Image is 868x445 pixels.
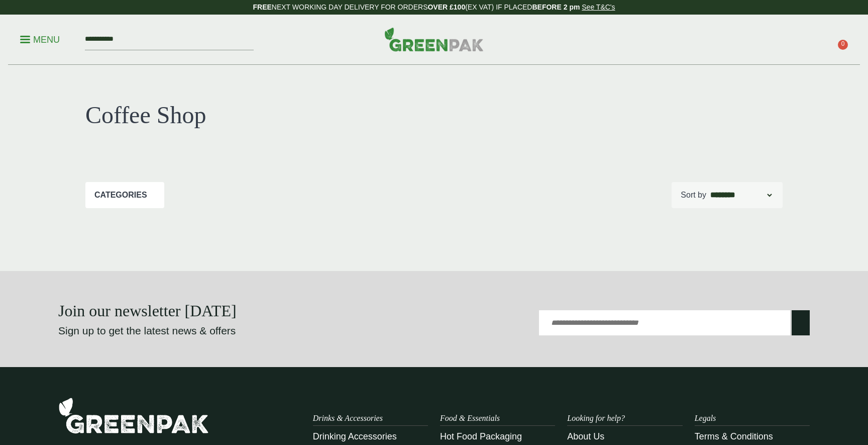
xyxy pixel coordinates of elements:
[20,34,60,46] p: Menu
[85,101,434,130] h1: Coffee Shop
[440,431,522,441] a: Hot Food Packaging
[384,27,484,51] img: GreenPak Supplies
[253,3,271,11] strong: FREE
[20,34,60,44] a: Menu
[58,397,209,434] img: GreenPak Supplies
[582,3,615,11] a: See T&C's
[313,431,397,441] a: Drinking Accessories
[567,431,604,441] a: About Us
[427,3,465,11] strong: OVER £100
[58,323,396,339] p: Sign up to get the latest news & offers
[532,3,580,11] strong: BEFORE 2 pm
[695,431,773,441] a: Terms & Conditions
[838,40,848,50] span: 0
[681,189,706,201] p: Sort by
[708,189,774,201] select: Shop order
[58,302,237,320] strong: Join our newsletter [DATE]
[94,189,147,201] p: Categories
